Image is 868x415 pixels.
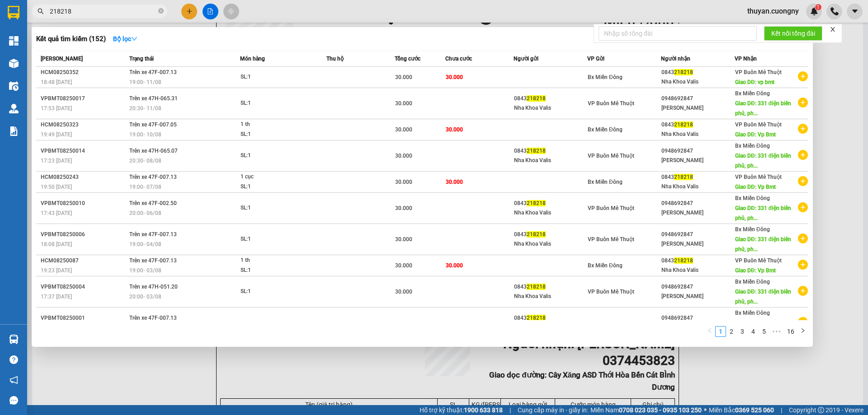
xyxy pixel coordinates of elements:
[129,121,177,128] span: Trên xe 47F-007.05
[50,6,156,16] input: Tìm tên, số ĐT hoặc mã đơn
[735,195,770,201] span: Bx Miền Đông
[86,29,159,40] div: [PERSON_NAME]
[514,208,587,218] div: Nha Khoa Valis
[735,320,791,336] span: Giao DĐ: 331 điện biên phủ, ph...
[797,326,808,337] li: Next Page
[514,146,587,156] div: 0843
[8,9,22,18] span: Gửi:
[41,184,72,190] span: 19:50 [DATE]
[588,100,634,107] span: VP Buôn Mê Thuột
[129,267,161,274] span: 19:00 - 03/08
[8,6,19,19] img: logo-vxr
[41,56,83,62] span: [PERSON_NAME]
[41,256,127,266] div: HCM08250087
[129,315,177,321] span: Trên xe 47F-007.13
[661,313,734,323] div: 0948692847
[41,120,127,130] div: HCM08250323
[587,56,604,62] span: VP Gửi
[661,199,734,208] div: 0948692847
[129,105,161,112] span: 20:30 - 11/08
[86,8,159,29] div: Bx Miền Đông
[129,174,177,180] span: Trên xe 47F-007.13
[395,205,412,211] span: 30.000
[769,326,784,337] span: •••
[106,32,145,46] button: Bộ lọcdown
[129,200,177,206] span: Trên xe 47F-002.50
[129,231,177,238] span: Trên xe 47F-007.13
[41,241,72,247] span: 18:08 [DATE]
[9,335,19,344] img: warehouse-icon
[674,121,693,128] span: 218218
[661,146,734,156] div: 0948692847
[241,72,308,82] div: SL: 1
[158,8,164,14] span: close-circle
[41,146,127,156] div: VPBMT08250014
[326,56,344,62] span: Thu hộ
[735,310,770,316] span: Bx Miền Đông
[241,318,308,328] div: SL: 1
[446,74,463,80] span: 30.000
[395,74,412,80] span: 30.000
[514,282,587,292] div: 0843
[726,326,736,336] a: 2
[588,205,634,211] span: VP Buôn Mê Thuột
[129,184,161,190] span: 19:00 - 07/08
[661,239,734,249] div: [PERSON_NAME]
[241,256,308,266] div: 1 th
[798,260,808,270] span: plus-circle
[830,26,836,33] span: close
[129,257,177,264] span: Trên xe 47F-007.13
[735,289,791,305] span: Giao DĐ: 331 điện biên phủ, ph...
[86,53,157,132] span: Cây Xăng ASD Thới Hòa Bến Cát BÌnh Dương
[241,151,308,161] div: SL: 1
[129,210,161,216] span: 20:00 - 06/08
[395,262,412,269] span: 30.000
[158,7,164,16] span: close-circle
[798,233,808,243] span: plus-circle
[661,173,734,182] div: 0843
[129,56,154,62] span: Trạng thái
[798,98,808,107] span: plus-circle
[735,143,770,149] span: Bx Miền Đông
[113,35,137,42] strong: Bộ lọc
[735,100,791,117] span: Giao DĐ: 331 điện biên phủ, ph...
[9,36,19,46] img: dashboard-icon
[588,320,634,326] span: VP Buôn Mê Thuột
[735,121,782,128] span: VP Buôn Mê Thuột
[241,120,308,130] div: 1 th
[514,103,587,113] div: Nha Khoa Valis
[129,79,161,85] span: 19:00 - 11/08
[41,282,127,292] div: VPBMT08250004
[735,174,782,180] span: VP Buôn Mê Thuột
[41,210,72,216] span: 17:43 [DATE]
[527,200,546,206] span: 218218
[798,176,808,186] span: plus-circle
[514,230,587,239] div: 0843
[715,326,726,337] li: 1
[735,257,782,264] span: VP Buôn Mê Thuột
[446,179,463,185] span: 30.000
[735,267,776,274] span: Giao DĐ: Vp Bmt
[784,326,797,336] a: 16
[661,182,734,191] div: Nha Khoa Valis
[800,328,806,333] span: right
[129,131,161,138] span: 19:00 - 10/08
[514,292,587,301] div: Nha Khoa Valis
[131,36,137,42] span: down
[241,287,308,297] div: SL: 1
[41,105,72,112] span: 17:53 [DATE]
[446,126,463,133] span: 30.000
[661,120,734,130] div: 0843
[9,126,19,136] img: solution-icon
[241,182,308,192] div: SL: 1
[735,226,770,233] span: Bx Miền Đông
[661,282,734,292] div: 0948692847
[707,328,712,333] span: left
[759,326,769,336] a: 5
[8,29,80,40] div: [PERSON_NAME]
[129,241,161,247] span: 19:00 - 04/08
[588,236,634,242] span: VP Buôn Mê Thuột
[588,179,623,185] span: Bx Miền Đông
[735,153,791,169] span: Giao DĐ: 331 điện biên phủ, ph...
[661,292,734,301] div: [PERSON_NAME]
